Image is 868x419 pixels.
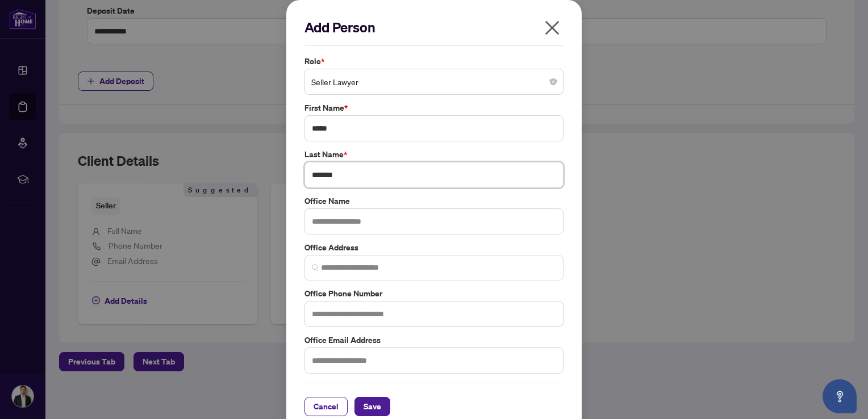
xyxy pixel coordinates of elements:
[354,397,390,416] button: Save
[304,18,564,36] h2: Add Person
[304,55,564,68] label: Role
[312,264,319,271] img: search_icon
[823,379,857,413] button: Open asap
[311,71,557,93] span: Seller Lawyer
[304,334,564,346] label: Office Email Address
[304,241,564,254] label: Office Address
[364,397,381,416] span: Save
[314,397,339,416] span: Cancel
[543,19,561,37] span: close
[550,78,557,85] span: close-circle
[304,102,564,114] label: First Name
[304,195,564,207] label: Office Name
[304,287,564,300] label: Office Phone Number
[304,148,564,161] label: Last Name
[304,397,348,416] button: Cancel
